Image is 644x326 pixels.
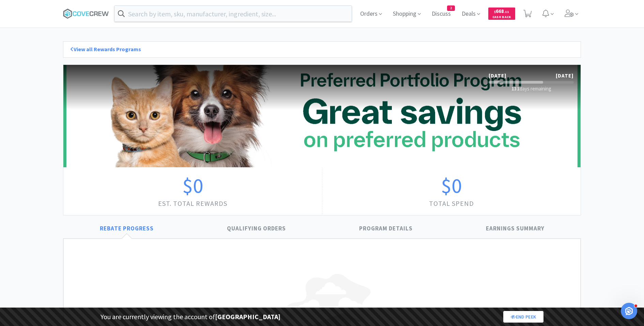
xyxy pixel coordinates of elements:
[447,6,455,11] span: 2
[494,8,509,14] span: 668
[70,46,141,53] a: View all Rewards Programs
[101,311,280,322] p: You are currently viewing the account of
[489,72,507,80] h2: [DATE]
[489,85,574,93] p: days remaining
[503,311,543,323] a: End Peek
[429,173,474,198] h2: $0
[114,6,352,22] input: Search by item, sku, manufacturer, ingredient, size...
[556,72,574,80] h2: [DATE]
[359,225,413,232] span: Program Details
[486,225,545,232] span: Earnings Summary
[158,198,227,209] h3: est. Total Rewards
[492,15,511,20] span: Cash Back
[511,85,520,92] strong: 131
[100,225,154,232] span: Rebate Progress
[227,225,286,232] span: Qualifying Orders
[621,303,637,319] iframe: Intercom live chat
[504,10,509,14] span: . 11
[215,312,280,321] strong: [GEOGRAPHIC_DATA]
[429,11,454,17] a: Discuss2
[429,198,474,209] h3: Total Spend
[158,173,227,198] h2: $0
[494,10,496,14] span: $
[488,4,515,23] a: $668.11Cash Back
